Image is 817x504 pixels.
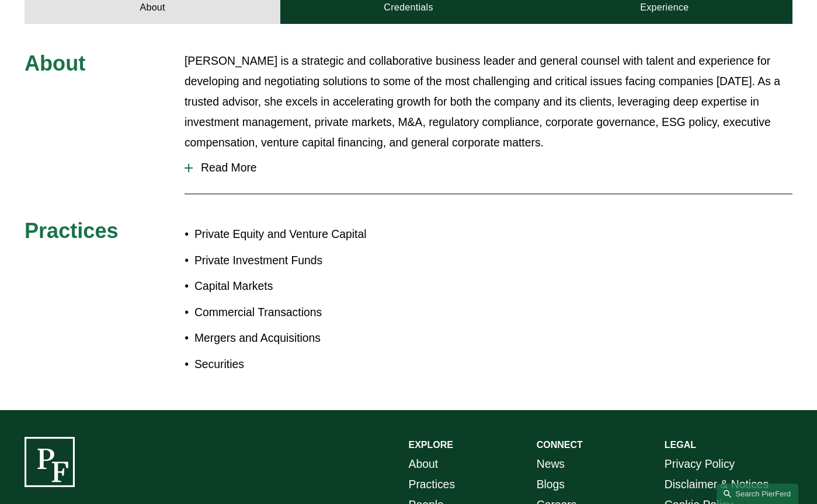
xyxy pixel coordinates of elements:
[194,354,409,374] p: Securities
[717,484,798,504] a: Search this site
[537,474,565,495] a: Blogs
[185,152,792,183] button: Read More
[193,161,792,174] span: Read More
[537,454,565,474] a: News
[409,440,453,450] strong: EXPLORE
[194,276,409,296] p: Capital Markets
[194,328,409,348] p: Mergers and Acquisitions
[25,51,85,75] span: About
[194,302,409,323] p: Commercial Transactions
[25,219,119,243] span: Practices
[665,454,735,474] a: Privacy Policy
[537,440,583,450] strong: CONNECT
[665,474,769,495] a: Disclaimer & Notices
[409,474,456,495] a: Practices
[194,250,409,271] p: Private Investment Funds
[409,454,439,474] a: About
[194,224,409,244] p: Private Equity and Venture Capital
[185,51,792,152] p: [PERSON_NAME] is a strategic and collaborative business leader and general counsel with talent an...
[665,440,696,450] strong: LEGAL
